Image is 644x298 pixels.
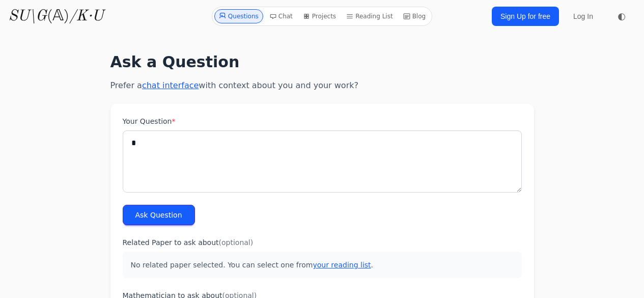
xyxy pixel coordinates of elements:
[611,6,632,26] button: ◐
[219,238,254,247] span: (optional)
[8,9,47,24] i: SU\G
[342,9,397,23] a: Reading List
[214,9,263,23] a: Questions
[110,53,534,71] h1: Ask a Question
[618,12,626,21] span: ◐
[69,9,103,24] i: /K·U
[8,7,103,25] a: SU\G(𝔸)/K·U
[313,261,371,269] a: your reading list
[123,116,522,126] label: Your Question
[265,9,297,23] a: Chat
[399,9,430,23] a: Blog
[123,252,522,278] p: No related paper selected. You can select one from .
[123,205,195,225] button: Ask Question
[567,7,599,25] a: Log In
[123,237,522,248] label: Related Paper to ask about
[142,80,199,90] a: chat interface
[299,9,340,23] a: Projects
[110,79,534,92] p: Prefer a with context about you and your work?
[492,7,559,26] a: Sign Up for free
